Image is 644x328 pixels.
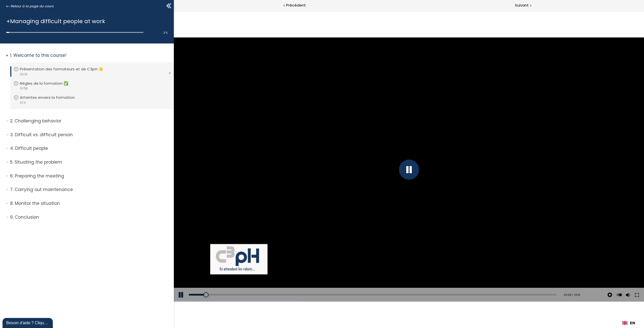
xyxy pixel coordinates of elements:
span: 1. [10,52,12,59]
button: Volume [450,277,458,291]
p: Présentation des formateurs et de C3pH 👋 [20,66,111,72]
div: Language Switcher [619,318,639,328]
span: 7. [10,186,13,193]
img: English flag [622,321,627,325]
span: Retour à la page du cours [11,4,54,9]
h1: +Managing difficult people at work [6,17,165,26]
span: 2. [10,118,13,124]
span: 5. [10,159,13,165]
span: Précédent [286,2,306,9]
span: 9. [10,214,14,220]
span: 01:58 [20,86,28,91]
span: 2 % [163,31,168,35]
div: Language selected: English [619,318,639,328]
span: Suivant [515,2,529,9]
span: 03:10 [20,72,27,77]
button: Play back rate [441,277,449,291]
div: 00:08 / 03:10 [387,282,407,286]
div: Modifier la vitesse de lecture [440,277,450,291]
p: Situating the problem [10,159,170,165]
p: Monitor the situation [10,200,170,207]
p: Difficult people [10,145,170,152]
a: EN [622,321,635,325]
a: Retour à la page du cours [6,4,54,9]
span: 4. [10,145,14,152]
p: Welcome to this course! [10,52,170,59]
p: Règles de la formation ✅ [20,81,76,86]
button: Video quality [432,277,440,291]
p: Challenging behavior [10,118,170,124]
p: Preparing the meeting [10,173,170,179]
p: Difficult vs. difficult person [10,132,170,138]
span: 8. [10,200,14,207]
span: 3. [10,132,14,138]
p: Carrying out maintenance [10,186,170,193]
span: 6. [10,173,14,179]
img: f1f4e2d1f00916d8c73ad6df4d2fb1aa.png [36,233,94,263]
p: Conclusion [10,214,170,220]
iframe: chat widget [3,317,54,328]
